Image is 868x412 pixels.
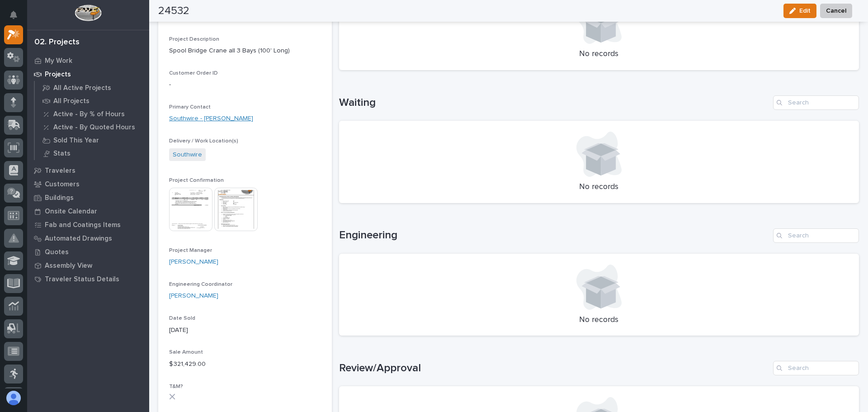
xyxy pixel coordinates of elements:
h1: Engineering [339,229,770,242]
span: Project Manager [169,248,212,253]
p: [DATE] [169,326,321,335]
button: Notifications [4,5,23,24]
a: Quotes [27,245,149,259]
a: Onsite Calendar [27,204,149,218]
p: Travelers [45,167,75,175]
p: All Active Projects [53,84,111,92]
a: My Work [27,54,149,67]
p: My Work [45,57,72,65]
p: $ 321,429.00 [169,360,321,369]
h1: Waiting [339,96,770,109]
a: Travelers [27,164,149,177]
p: Onsite Calendar [45,208,97,216]
h2: 24532 [158,5,189,18]
span: Edit [799,7,811,15]
p: Traveler Status Details [45,275,119,284]
a: Active - By Quoted Hours [35,121,149,133]
a: All Projects [35,95,149,107]
div: 02. Projects [34,38,80,47]
a: Stats [35,147,149,160]
p: All Projects [53,97,90,105]
p: Assembly View [45,262,92,270]
span: Project Confirmation [169,178,224,183]
span: Date Sold [169,316,195,321]
p: No records [350,182,849,192]
a: Southwire - [PERSON_NAME] [169,114,253,123]
p: No records [350,49,849,59]
p: Stats [53,150,71,158]
span: Primary Contact [169,104,211,110]
p: Spool Bridge Crane all 3 Bays (100' Long) [169,46,321,56]
a: Traveler Status Details [27,272,149,286]
h1: Review/Approval [339,362,770,375]
span: Delivery / Work Location(s) [169,138,238,144]
span: Cancel [826,5,846,16]
input: Search [773,361,859,375]
button: Edit [783,4,816,18]
p: No records [350,315,849,325]
input: Search [773,228,859,243]
p: Sold This Year [53,137,99,145]
a: Automated Drawings [27,232,149,245]
span: Engineering Coordinator [169,282,232,287]
p: Active - By Quoted Hours [53,123,135,132]
p: Automated Drawings [45,235,112,243]
p: - [169,80,321,90]
a: Projects [27,67,149,81]
p: Customers [45,180,80,189]
p: Active - By % of Hours [53,110,125,118]
div: Notifications [11,11,23,25]
p: Buildings [45,194,74,202]
img: Workspace Logo [75,5,101,21]
input: Search [773,95,859,110]
button: Cancel [820,4,852,18]
a: Sold This Year [35,134,149,147]
span: Customer Order ID [169,71,218,76]
a: [PERSON_NAME] [169,257,218,267]
span: T&M? [169,384,183,389]
a: Assembly View [27,259,149,272]
button: users-avatar [4,388,23,407]
a: All Active Projects [35,81,149,94]
a: Southwire [173,150,202,160]
p: Quotes [45,248,69,256]
p: Fab and Coatings Items [45,221,121,229]
a: Buildings [27,191,149,204]
span: Project Description [169,37,219,42]
a: [PERSON_NAME] [169,291,218,301]
a: Active - By % of Hours [35,108,149,120]
a: Fab and Coatings Items [27,218,149,232]
p: Projects [45,71,71,79]
span: Sale Amount [169,350,203,355]
a: Customers [27,177,149,191]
